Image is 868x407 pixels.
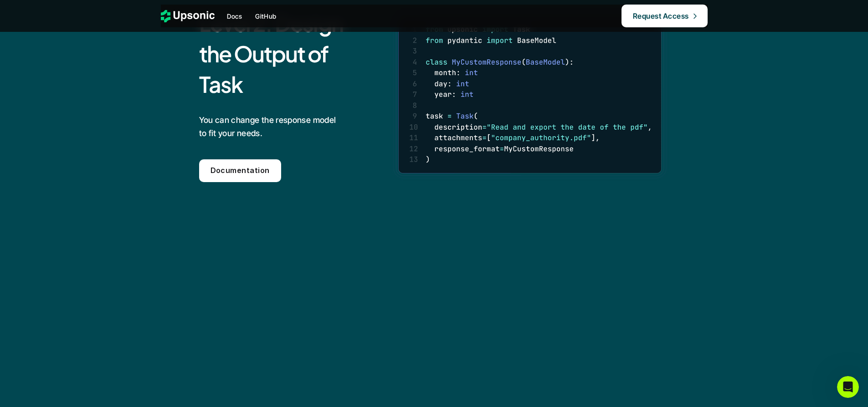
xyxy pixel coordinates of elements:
p: GitHub [255,11,277,21]
a: Docs [221,8,248,24]
p: Request Access [633,10,689,23]
a: GitHub [250,8,282,24]
p: You can change the response model to fit your needs. [199,114,345,140]
span: Documentation [211,166,270,175]
a: Documentation [199,159,281,182]
h2: Level 2: Design the Output of Task [199,8,345,100]
a: Request Access [621,5,708,27]
p: Docs [227,11,242,21]
iframe: Intercom live chat [837,376,859,398]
